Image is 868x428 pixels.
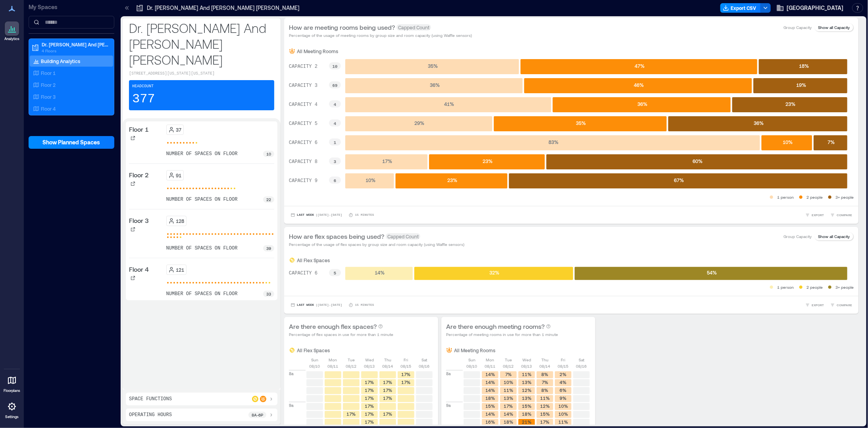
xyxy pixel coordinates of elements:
[384,357,391,363] p: Thu
[541,357,549,363] p: Thu
[29,3,114,11] p: My Spaces
[383,380,393,385] text: 17%
[483,158,493,164] text: 23 %
[558,403,568,409] text: 10%
[829,301,854,309] button: COMPARE
[42,41,108,48] p: Dr. [PERSON_NAME] And [PERSON_NAME] [PERSON_NAME]
[796,82,806,88] text: 19 %
[485,403,495,409] text: 15%
[383,395,393,401] text: 17%
[289,241,464,248] p: Percentage of the usage of flex spaces by group size and room capacity (using Waffle sensors)
[310,363,320,369] p: 08/10
[386,233,420,240] span: Capped Count
[454,347,495,353] p: All Meeting Rooms
[485,380,495,385] text: 14%
[1,371,23,395] a: Floorplans
[522,411,531,416] text: 18%
[366,177,375,183] text: 10 %
[289,23,395,32] p: How are meeting rooms being used?
[835,284,854,290] p: 3+ people
[674,177,684,183] text: 67 %
[783,139,793,145] text: 10 %
[522,388,531,393] text: 12%
[806,194,823,200] p: 2 people
[29,136,114,149] button: Show Planned Spaces
[542,380,548,385] text: 7%
[401,363,412,369] p: 08/15
[415,120,425,126] text: 29 %
[402,372,411,377] text: 17%
[720,3,761,13] button: Export CSV
[576,120,586,126] text: 35 %
[289,331,393,338] p: Percentage of flex spaces in use for more than 1 minute
[799,63,809,69] text: 18 %
[812,213,824,217] span: EXPORT
[504,411,513,416] text: 14%
[252,412,263,418] p: 8a - 6p
[576,363,587,369] p: 08/16
[812,303,824,307] span: EXPORT
[43,138,100,146] span: Show Planned Spaces
[365,411,374,416] text: 17%
[289,301,344,309] button: Last Week |[DATE]-[DATE]
[297,48,338,54] p: All Meeting Rooms
[266,245,271,251] p: 39
[446,370,451,377] p: 8a
[634,82,644,88] text: 46 %
[289,402,294,409] p: 9a
[542,372,549,377] text: 8%
[446,331,558,338] p: Percentage of meeting rooms in use for more than 1 minute
[428,63,438,69] text: 35 %
[348,357,355,363] p: Tue
[289,178,318,184] text: CAPACITY 9
[505,372,512,377] text: 7%
[549,139,558,145] text: 83 %
[540,395,550,401] text: 11%
[446,322,545,331] p: Are there enough meeting rooms?
[560,372,567,377] text: 2%
[558,419,568,424] text: 11%
[166,245,238,251] p: number of spaces on floor
[289,211,344,219] button: Last Week |[DATE]-[DATE]
[404,357,408,363] p: Fri
[289,32,472,38] p: Percentage of the usage of meeting rooms by group size and room capacity (using Waffle sensors)
[430,82,440,88] text: 36 %
[41,106,56,112] p: Floor 4
[176,172,182,178] p: 91
[707,270,717,276] text: 54 %
[540,363,550,369] p: 08/14
[383,388,393,393] text: 17%
[166,291,238,297] p: number of spaces on floor
[444,101,454,107] text: 41 %
[41,94,56,100] p: Floor 3
[289,64,318,69] text: CAPACITY 2
[561,357,566,363] p: Fri
[490,270,500,276] text: 32 %
[129,71,274,77] p: [STREET_ADDRESS][US_STATE][US_STATE]
[5,415,19,419] p: Settings
[421,357,427,363] p: Sat
[541,419,550,424] text: 17%
[485,419,495,424] text: 16%
[504,380,513,385] text: 10%
[41,70,56,76] p: Floor 1
[289,232,384,241] p: How are flex spaces being used?
[693,158,702,164] text: 60 %
[485,372,495,377] text: 14%
[266,291,271,297] p: 33
[129,412,172,418] p: Operating Hours
[787,4,843,12] span: [GEOGRAPHIC_DATA]
[129,170,149,180] p: Floor 2
[560,388,567,393] text: 6%
[835,194,854,200] p: 3+ people
[560,395,567,401] text: 9%
[132,91,155,107] p: 377
[783,233,812,240] p: Group Capacity
[266,196,271,203] p: 22
[383,363,393,369] p: 08/14
[486,357,495,363] p: Mon
[783,24,812,31] p: Group Capacity
[419,363,430,369] p: 08/16
[383,411,393,416] text: 17%
[382,158,392,164] text: 17 %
